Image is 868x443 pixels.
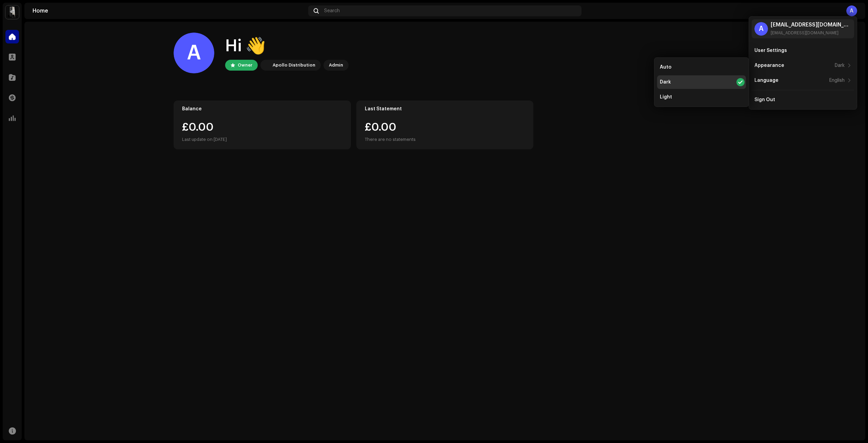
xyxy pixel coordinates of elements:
div: [EMAIL_ADDRESS][DOMAIN_NAME] [771,22,851,27]
div: Language [754,78,778,83]
div: Home [33,8,305,14]
div: User Settings [754,48,787,53]
div: A [174,33,214,73]
div: Appearance [754,63,784,68]
div: A [846,5,857,16]
span: Search [324,8,340,14]
div: Sign Out [754,97,775,103]
re-m-nav-item: Sign Out [752,93,854,107]
div: Hi 👋 [225,35,349,57]
img: 28cd5e4f-d8b3-4e3e-9048-38ae6d8d791a [5,5,19,19]
re-m-nav-item: Appearance [752,59,854,72]
div: Light [660,94,672,100]
div: Balance [182,106,342,112]
div: Auto [660,64,671,70]
re-o-card-value: Last Statement [356,100,534,149]
re-m-nav-item: User Settings [752,44,854,57]
re-m-nav-item: Language [752,74,854,87]
div: Dark [660,79,671,85]
img: 28cd5e4f-d8b3-4e3e-9048-38ae6d8d791a [262,61,270,69]
div: Admin [329,61,343,69]
div: A [754,22,768,36]
div: [EMAIL_ADDRESS][DOMAIN_NAME] [771,30,851,36]
div: Apollo Distribution [273,61,315,69]
div: Owner [238,61,252,69]
div: Dark [835,63,845,68]
div: English [829,78,845,83]
div: Last Statement [365,106,525,112]
div: There are no statements [365,135,416,144]
re-o-card-value: Balance [174,100,351,149]
div: Last update on [DATE] [182,135,342,144]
